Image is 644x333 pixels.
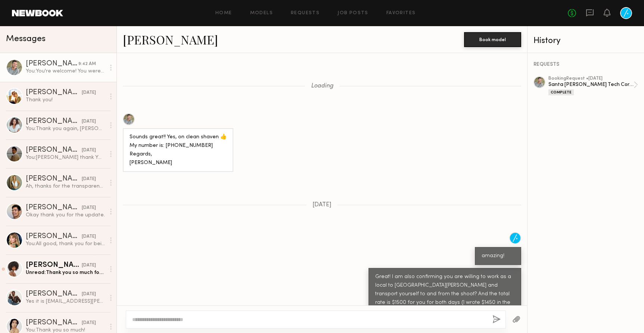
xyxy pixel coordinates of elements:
div: amazing! [482,252,514,260]
div: Unread: Thank you so much for having me:) what a joy it was to work with you all. [26,269,105,276]
div: [PERSON_NAME] [26,290,82,298]
div: [PERSON_NAME] [26,319,82,327]
div: Sounds great!! Yes, on clean shaven 👍 My number is: [PHONE_NUMBER] Regards, [PERSON_NAME] [130,133,227,167]
div: Yes it is [EMAIL_ADDRESS][PERSON_NAME][DOMAIN_NAME] [26,298,105,305]
div: Ah, thanks for the transparency! Would love to get up there to SB and work together soon. [26,183,105,190]
div: [DATE] [82,176,96,183]
div: [DATE] [82,291,96,298]
a: Requests [291,11,320,16]
div: [DATE] [82,204,96,212]
div: Santa [PERSON_NAME] Tech Corporate Group - SBA-250709 [548,81,634,88]
div: [PERSON_NAME] [26,175,82,183]
span: Messages [6,35,46,43]
div: [PERSON_NAME] [26,262,82,269]
a: Book model [464,36,521,42]
div: REQUESTS [533,62,638,67]
div: [PERSON_NAME] [26,233,82,240]
div: [DATE] [82,262,96,269]
div: 9:42 AM [78,61,96,68]
div: [DATE] [82,147,96,154]
div: [DATE] [82,233,96,240]
div: You: Thank you again, [PERSON_NAME]! I hope we get to work with you again soon. [26,125,105,132]
div: [PERSON_NAME] [26,89,82,96]
div: You: All good, thank you for being up front -- let me reach out to the platform and see what need... [26,240,105,247]
a: Models [250,11,273,16]
a: bookingRequest •[DATE]Santa [PERSON_NAME] Tech Corporate Group - SBA-250709Complete [548,76,638,95]
a: [PERSON_NAME] [123,31,218,47]
a: Job Posts [337,11,368,16]
div: Complete [548,89,574,95]
div: You: You're welcome! You were such a great person to have with us. I hope your shoot [DATE] went ... [26,68,105,75]
div: [DATE] [82,118,96,125]
div: [PERSON_NAME] [26,147,82,154]
div: Thank you! [26,96,105,104]
a: Favorites [386,11,416,16]
a: Home [215,11,232,16]
div: booking Request • [DATE] [548,76,634,81]
div: [PERSON_NAME] [26,60,78,68]
span: Loading [311,83,333,89]
div: Okay thank you for the update. [26,212,105,219]
div: [PERSON_NAME] [26,118,82,125]
div: Great! I am also confirming you are willing to work as a local to [GEOGRAPHIC_DATA][PERSON_NAME] ... [375,273,514,324]
div: [PERSON_NAME] [26,204,82,212]
button: Book model [464,32,521,47]
div: [DATE] [82,320,96,327]
span: [DATE] [312,202,332,208]
div: You: [PERSON_NAME] thank YOU my dude! Pleasure to work with you. I'm sure we'll be connecting soo... [26,154,105,161]
div: [DATE] [82,89,96,96]
div: History [533,37,638,45]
